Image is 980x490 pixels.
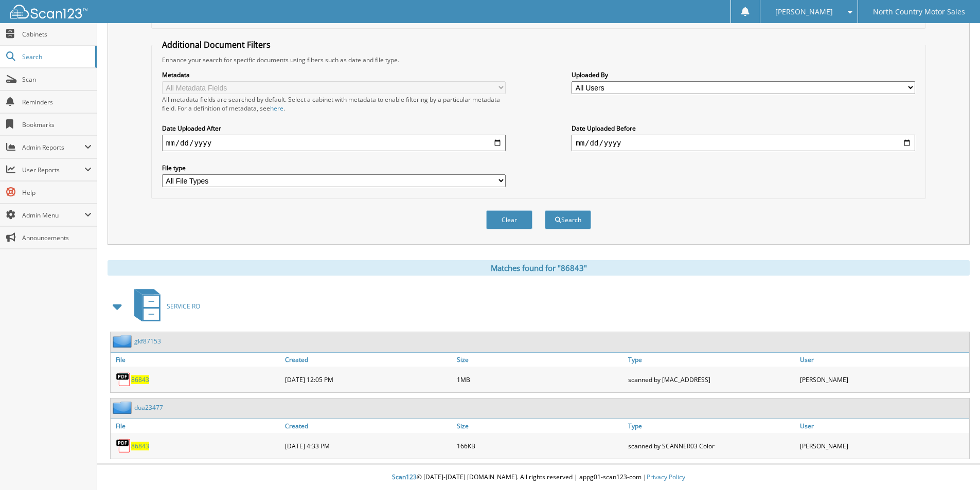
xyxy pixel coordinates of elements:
[116,372,131,387] img: PDF.png
[572,124,915,133] label: Date Uploaded Before
[626,435,797,456] div: scanned by SCANNER03 Color
[131,442,149,450] a: 86843
[10,5,87,19] img: scan123-logo-white.svg
[626,353,797,367] a: Type
[167,302,200,311] span: SERVICE RO
[454,369,626,390] div: 1MB
[134,403,163,412] a: dua23477
[797,353,969,367] a: User
[392,473,417,481] span: Scan123
[775,9,833,15] span: [PERSON_NAME]
[22,120,92,129] span: Bookmarks
[157,56,920,64] div: Enhance your search for specific documents using filters such as date and file type.
[111,353,282,367] a: File
[111,419,282,433] a: File
[22,52,90,61] span: Search
[454,353,626,367] a: Size
[270,104,283,113] a: here
[157,39,276,50] legend: Additional Document Filters
[545,210,591,229] button: Search
[131,375,149,384] a: 86843
[797,435,969,456] div: [PERSON_NAME]
[873,9,965,15] span: North Country Motor Sales
[162,95,506,113] div: All metadata fields are searched by default. Select a cabinet with metadata to enable filtering b...
[572,135,915,151] input: end
[22,233,92,242] span: Announcements
[113,401,134,414] img: folder2.png
[108,260,970,276] div: Matches found for "86843"
[22,166,84,174] span: User Reports
[162,124,506,133] label: Date Uploaded After
[486,210,532,229] button: Clear
[22,143,84,152] span: Admin Reports
[22,188,92,197] span: Help
[116,438,131,453] img: PDF.png
[647,473,685,481] a: Privacy Policy
[454,419,626,433] a: Size
[162,70,506,79] label: Metadata
[134,337,161,346] a: gkf87153
[282,419,454,433] a: Created
[22,75,92,84] span: Scan
[162,164,506,172] label: File type
[282,353,454,367] a: Created
[113,335,134,348] img: folder2.png
[797,419,969,433] a: User
[162,135,506,151] input: start
[797,369,969,390] div: [PERSON_NAME]
[282,369,454,390] div: [DATE] 12:05 PM
[22,211,84,220] span: Admin Menu
[572,70,915,79] label: Uploaded By
[626,419,797,433] a: Type
[626,369,797,390] div: scanned by [MAC_ADDRESS]
[22,98,92,106] span: Reminders
[97,465,980,490] div: © [DATE]-[DATE] [DOMAIN_NAME]. All rights reserved | appg01-scan123-com |
[282,435,454,456] div: [DATE] 4:33 PM
[128,286,200,326] a: SERVICE RO
[22,30,92,39] span: Cabinets
[454,435,626,456] div: 166KB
